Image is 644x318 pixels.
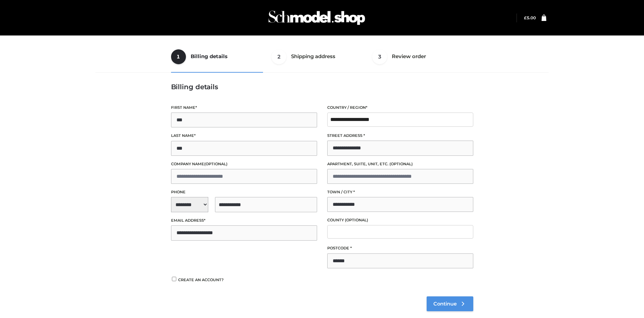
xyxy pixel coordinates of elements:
a: £5.00 [524,15,536,20]
input: Create an account? [171,277,177,281]
a: Continue [427,296,473,311]
label: Email address [171,217,317,224]
span: (optional) [389,162,413,166]
span: £ [524,15,527,20]
label: Town / City [327,189,473,195]
span: (optional) [204,162,228,166]
label: Phone [171,189,317,195]
h3: Billing details [171,83,473,91]
label: First name [171,104,317,111]
label: Apartment, suite, unit, etc. [327,161,473,167]
label: Country / Region [327,104,473,111]
label: County [327,217,473,223]
span: (optional) [345,218,368,222]
bdi: 5.00 [524,15,536,20]
span: Continue [433,301,457,307]
label: Postcode [327,245,473,251]
label: Company name [171,161,317,167]
label: Street address [327,132,473,139]
img: Schmodel Admin 964 [266,4,367,31]
label: Last name [171,132,317,139]
span: Create an account? [178,277,224,282]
